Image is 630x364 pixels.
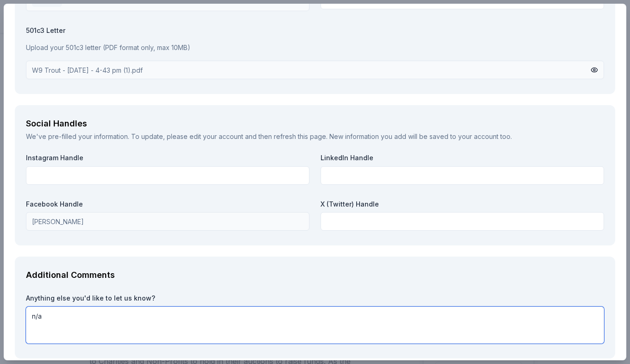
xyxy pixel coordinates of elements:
[26,131,604,142] div: We've pre-filled your information. To update, please and then refresh this page. New information ...
[321,200,604,209] label: X (Twitter) Handle
[26,153,309,163] label: Instagram Handle
[26,268,604,282] div: Additional Comments
[189,132,243,140] a: edit your account
[26,294,604,303] label: Anything else you'd like to let us know?
[32,65,143,75] div: W9 Trout - [DATE] - 4-43 pm (1).pdf
[26,200,309,209] label: Facebook Handle
[26,307,604,344] textarea: n/a
[26,26,604,35] label: 501c3 Letter
[321,153,604,163] label: LinkedIn Handle
[26,42,604,53] p: Upload your 501c3 letter (PDF format only, max 10MB)
[26,116,604,131] div: Social Handles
